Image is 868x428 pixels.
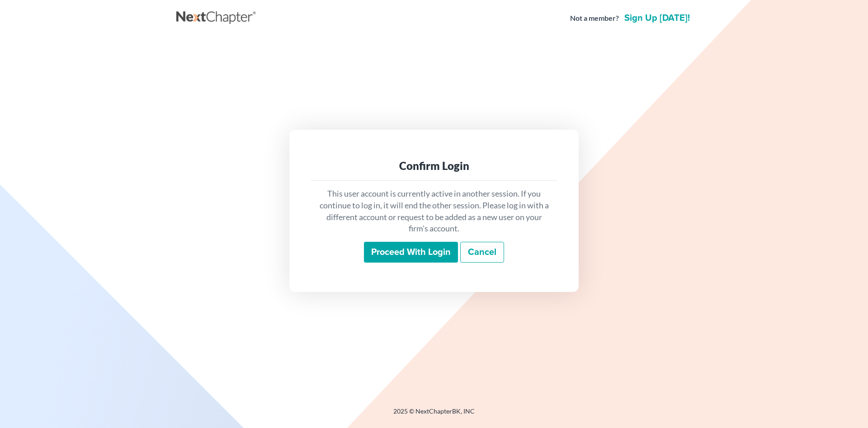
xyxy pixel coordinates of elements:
a: Sign up [DATE]! [623,14,692,23]
div: 2025 © NextChapterBK, INC [176,407,692,423]
a: Cancel [460,242,504,263]
strong: Not a member? [570,13,619,24]
div: Confirm Login [318,159,550,173]
input: Proceed with login [364,242,458,263]
p: This user account is currently active in another session. If you continue to log in, it will end ... [318,188,550,235]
